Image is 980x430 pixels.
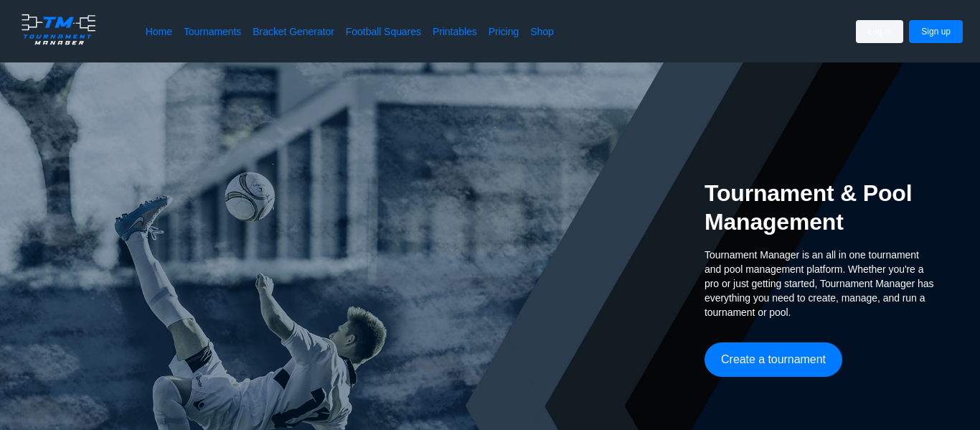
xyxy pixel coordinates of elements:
[346,24,421,39] a: Football Squares
[856,20,904,43] button: Log in
[705,342,842,377] button: Create a tournament
[909,20,963,43] button: Sign up
[489,24,519,39] a: Pricing
[705,248,934,319] span: Tournament Manager is an all in one tournament and pool management platform. Whether you're a pro...
[253,24,334,39] a: Bracket Generator
[17,11,100,47] img: logo.ffa97a18e3bf2c7d.png
[530,24,554,39] a: Shop
[433,24,477,39] a: Printables
[184,24,241,39] a: Tournaments
[705,179,934,236] h2: Tournament & Pool Management
[146,24,172,39] a: Home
